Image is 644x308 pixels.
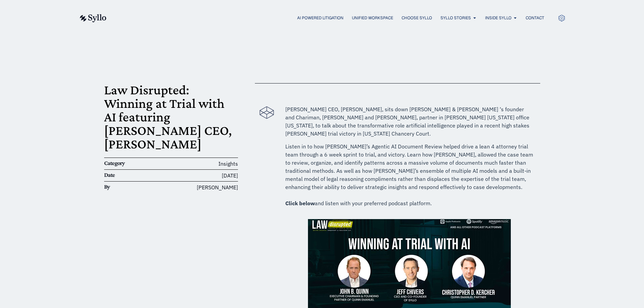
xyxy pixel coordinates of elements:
span: [PERSON_NAME] [197,183,238,191]
p: [PERSON_NAME] CEO, [PERSON_NAME], sits down [PERSON_NAME] & [PERSON_NAME] ‘s founder and Chariman... [285,105,533,138]
a: Unified Workspace [352,15,393,21]
time: [DATE] [222,172,238,179]
a: AI Powered Litigation [297,15,343,21]
h6: Category [104,160,149,167]
a: Inside Syllo [485,15,511,21]
a: Syllo Stories [440,15,471,21]
h6: Date [104,171,149,179]
p: Listen in to how [PERSON_NAME]’s Agentic AI Document Review helped drive a lean 4 attorney trial ... [285,142,533,207]
nav: Menu [120,15,544,21]
b: Click below [285,200,315,207]
h6: By [104,183,149,191]
a: Choose Syllo [402,15,432,21]
span: Insights [218,160,238,167]
img: syllo [79,14,106,22]
div: Menu Toggle [120,15,544,21]
a: Contact [526,15,544,21]
h1: Law Disrupted: Winning at Trial with AI featuring [PERSON_NAME] CEO, [PERSON_NAME] [104,83,238,151]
